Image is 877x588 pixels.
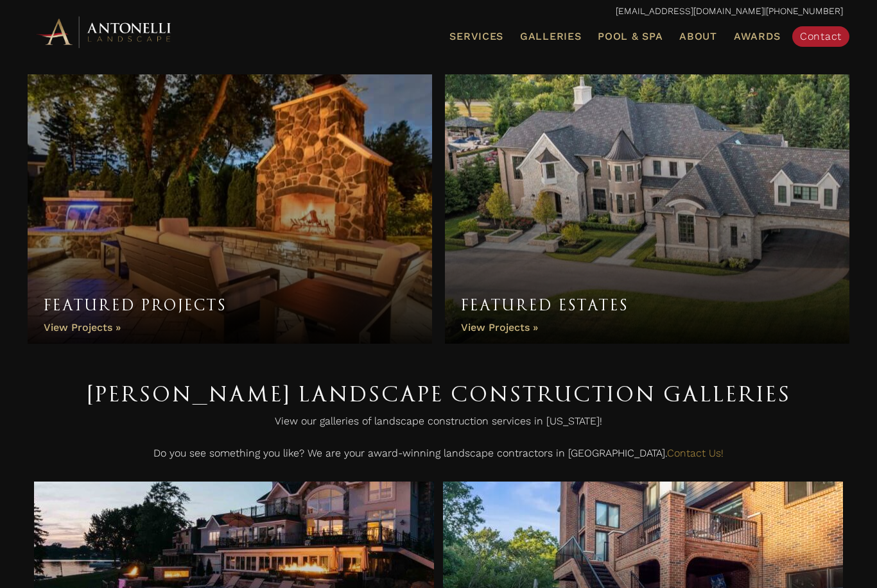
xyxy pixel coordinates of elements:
p: | [34,3,843,20]
span: Contact [800,30,842,42]
span: Galleries [520,30,581,42]
a: Contact Us! [667,447,724,459]
span: Services [449,31,503,42]
a: [EMAIL_ADDRESS][DOMAIN_NAME] [616,6,764,16]
p: View our galleries of landscape construction services in [US_STATE]! [34,412,843,437]
a: [PHONE_NUMBER] [766,6,843,16]
img: Antonelli Horizontal Logo [34,14,175,49]
a: Awards [729,28,786,45]
a: Pool & Spa [593,28,668,45]
a: About [674,28,722,45]
a: Contact [792,26,849,47]
span: Pool & Spa [598,30,663,42]
a: Galleries [515,28,586,45]
a: Services [444,28,508,45]
span: Awards [734,30,781,42]
p: Do you see something you like? We are your award-winning landscape contractors in [GEOGRAPHIC_DATA]. [34,444,843,469]
span: About [679,31,717,42]
h1: [PERSON_NAME] Landscape Construction Galleries [34,376,843,412]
